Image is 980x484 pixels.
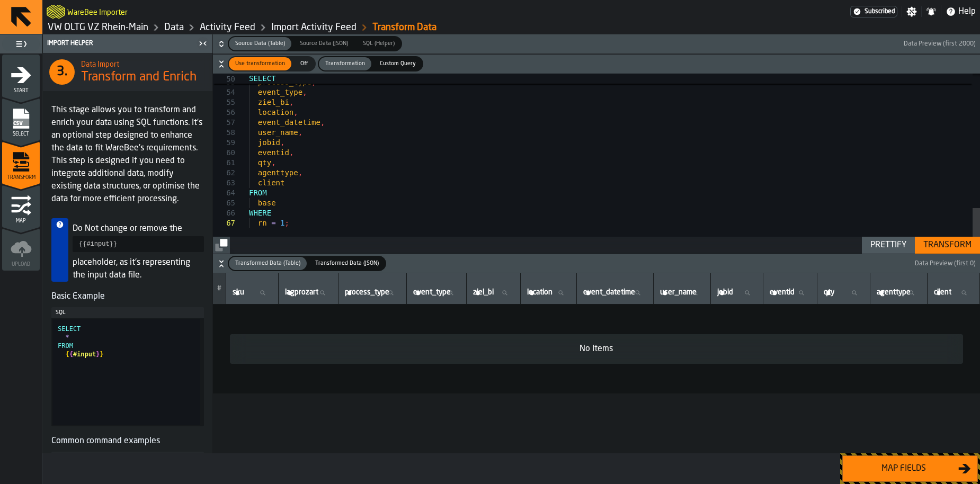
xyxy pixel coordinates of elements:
label: button-toggle-Toggle Full Menu [2,37,40,51]
span: , [320,118,325,127]
span: Map [2,218,40,224]
input: label [230,286,274,300]
li: menu Upload [2,228,40,271]
span: 1 [280,219,284,227]
span: WHERE [249,209,271,217]
li: menu Map [2,185,40,227]
span: Subscribed [865,8,895,15]
label: button-switch-multi-SQL (Helper) [355,36,402,51]
div: No Items [238,343,955,355]
span: Start [2,88,40,94]
div: thumb [319,57,371,70]
span: label [660,288,697,297]
span: Data Preview (first 0) [915,260,976,267]
span: , [298,168,302,177]
input: label [411,286,462,300]
li: menu Transform [2,141,40,184]
span: jobid [258,138,280,147]
span: label [877,288,911,297]
div: 57 [213,118,235,128]
a: link-to-/wh/i/44979e6c-6f66-405e-9874-c1e29f02a54a/import/activity/17041620-4e63-460d-ae26-76b3f6... [372,22,436,33]
div: 58 [213,128,235,138]
div: 63 [213,178,235,188]
button: button- [213,254,980,273]
span: ; [284,219,289,227]
div: thumb [229,37,291,50]
header: Import Helper [43,34,212,53]
li: menu Select [2,98,40,140]
input: label [658,286,706,300]
div: 61 [213,158,235,168]
span: , [271,158,275,167]
h5: Common command examples [51,435,204,447]
a: link-to-/wh/i/44979e6c-6f66-405e-9874-c1e29f02a54a/data/activity [200,22,255,33]
input: label [932,286,975,300]
div: Transform [919,239,976,252]
span: Custom Query [376,59,420,68]
span: Source Data (Table) [231,39,289,48]
span: client [258,178,285,187]
div: thumb [229,57,291,70]
span: label [770,288,795,297]
span: = [271,219,275,227]
div: 54 [213,87,235,97]
div: 67 [213,218,235,228]
span: } [100,351,104,358]
label: button-switch-multi-Transformed Data (JSON) [308,256,386,271]
button: button- [213,55,980,74]
div: thumb [373,57,422,70]
span: user_name [258,128,298,137]
input: label [581,286,649,300]
span: Source Data (JSON) [296,39,352,48]
input: label [525,286,572,300]
a: link-to-/wh/i/44979e6c-6f66-405e-9874-c1e29f02a54a [48,22,148,33]
label: button-toggle-Help [941,5,980,18]
span: , [280,138,284,147]
div: thumb [293,37,354,50]
div: 55 [213,97,235,107]
a: link-to-/wh/i/44979e6c-6f66-405e-9874-c1e29f02a54a/settings/billing [850,6,897,17]
div: 64 [213,188,235,198]
button: button-Prettify [862,237,915,254]
p: Do Not change or remove the [73,222,204,235]
div: thumb [293,57,315,70]
span: label [824,288,834,297]
div: 62 [213,168,235,178]
div: Menu Subscription [850,6,897,17]
span: # [217,285,221,292]
span: , [293,108,298,116]
input: label [715,286,759,300]
label: button-switch-multi-Transformed Data (Table) [228,256,308,271]
span: label [583,288,635,297]
span: event_type [258,88,302,96]
span: FROM [58,342,73,349]
span: SQL (Helper) [359,39,399,48]
div: Import Helper [45,40,195,47]
span: , [289,148,293,157]
span: qty [258,158,271,167]
div: 65 [213,198,235,208]
span: , [289,98,293,106]
span: , [298,128,302,137]
label: button-toggle-Settings [902,6,921,17]
li: menu Start [2,55,40,97]
div: 3. [49,59,75,85]
span: Select [2,131,40,137]
span: { [69,351,73,358]
span: FROM [249,189,267,197]
nav: Breadcrumb [47,21,511,34]
span: label [527,288,553,297]
span: Upload [2,262,40,267]
label: button-switch-multi-Transformation [318,56,372,71]
span: label [473,288,494,297]
div: 56 [213,107,235,118]
span: location [258,108,293,116]
span: event_datetime [258,118,320,127]
span: #input [73,351,96,358]
label: button-toggle-Notifications [922,6,941,17]
span: Use transformation [231,59,289,68]
span: Transformed Data (JSON) [311,259,383,268]
span: label [285,288,318,297]
span: label [345,288,389,297]
span: SELECT [249,74,276,83]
